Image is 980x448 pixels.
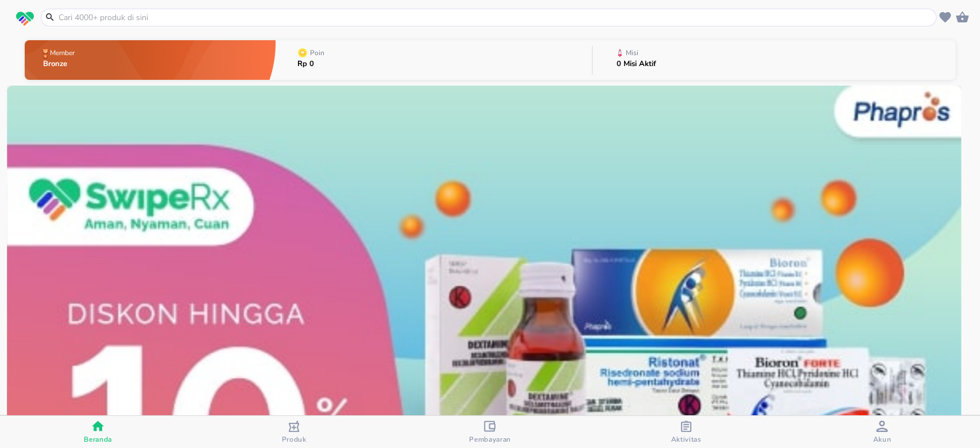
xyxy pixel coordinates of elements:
img: logo_swiperx_s.bd005f3b.svg [16,11,34,26]
button: MemberBronze [25,37,276,83]
span: Pembayaran [469,435,511,444]
p: Rp 0 [297,60,327,68]
span: Produk [282,435,307,444]
button: Aktivitas [588,416,784,448]
button: Misi0 Misi Aktif [592,37,955,83]
button: PoinRp 0 [276,37,592,83]
p: Bronze [43,60,77,68]
input: Cari 4000+ produk di sini [57,11,933,24]
p: Misi [626,49,638,56]
p: 0 Misi Aktif [617,60,656,68]
button: Pembayaran [392,416,588,448]
span: Beranda [84,435,112,444]
p: Poin [310,49,324,56]
span: Aktivitas [671,435,701,444]
p: Member [50,49,75,56]
button: Produk [196,416,392,448]
button: Akun [784,416,980,448]
span: Akun [873,435,891,444]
